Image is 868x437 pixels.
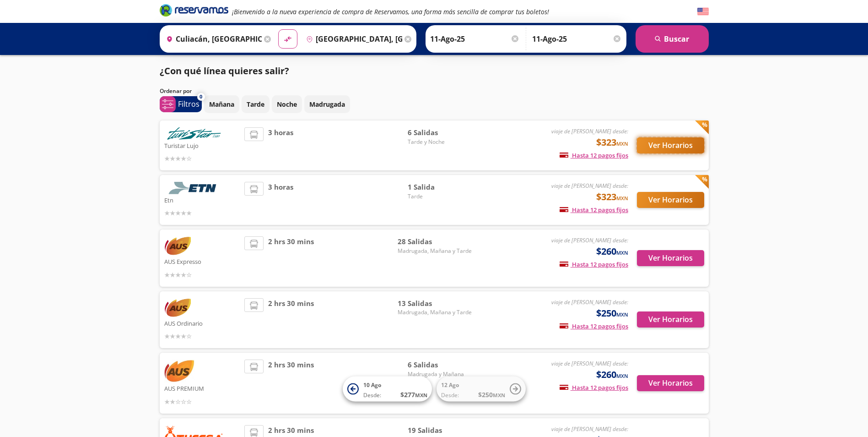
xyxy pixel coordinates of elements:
button: Ver Horarios [637,250,704,266]
em: viaje de [PERSON_NAME] desde: [551,298,628,306]
button: Ver Horarios [637,311,704,328]
small: MXN [616,195,628,202]
span: 2 hrs 30 mins [268,298,314,342]
p: AUS PREMIUM [164,382,240,393]
span: Hasta 12 pagos fijos [560,260,628,268]
button: Ver Horarios [637,375,704,391]
em: ¡Bienvenido a la nueva experiencia de compra de Reservamos, una forma más sencilla de comprar tus... [232,7,549,16]
span: 3 horas [268,127,293,164]
small: MXN [616,140,628,147]
img: AUS Ordinario [164,298,191,317]
span: 2 hrs 30 mins [268,360,314,407]
p: Tarde [247,99,264,109]
i: Brand Logo [160,3,228,17]
small: MXN [616,372,628,379]
span: $323 [596,190,628,204]
button: Madrugada [304,95,350,113]
span: 0 [199,93,202,101]
span: 28 Salidas [398,236,472,247]
span: Desde: [441,391,459,399]
button: Tarde [242,95,270,113]
p: Mañana [209,99,234,109]
span: Hasta 12 pagos fijos [560,322,628,330]
button: Mañana [204,95,239,113]
input: Buscar Destino [302,27,402,50]
em: viaje de [PERSON_NAME] desde: [551,425,628,433]
button: Ver Horarios [637,192,704,208]
span: Hasta 12 pagos fijos [560,151,628,159]
button: 12 AgoDesde:$250MXN [437,377,526,402]
img: AUS Expresso [164,236,191,256]
span: 6 Salidas [408,360,472,370]
input: Buscar Origen [162,27,262,50]
p: Noche [277,99,297,109]
p: AUS Expresso [164,256,240,267]
span: $ 250 [478,390,505,399]
p: Etn [164,194,240,205]
small: MXN [415,392,427,399]
button: English [697,6,709,17]
p: Ordenar por [160,87,192,95]
p: AUS Ordinario [164,317,240,328]
span: Hasta 12 pagos fijos [560,383,628,392]
button: Ver Horarios [637,137,704,153]
img: Etn [164,182,224,194]
p: Filtros [178,98,199,109]
button: Noche [272,95,302,113]
span: 19 Salidas [408,425,472,436]
span: 13 Salidas [398,298,472,309]
button: 0Filtros [160,96,202,112]
span: 1 Salida [408,182,472,192]
input: Elegir Fecha [430,27,520,50]
span: Tarde y Noche [408,138,472,146]
span: Desde: [363,391,381,399]
img: Turistar Lujo [164,127,224,140]
a: Brand Logo [160,3,228,20]
span: Tarde [408,192,472,201]
span: $ 277 [400,390,427,399]
p: Madrugada [309,99,345,109]
span: $323 [596,136,628,149]
small: MXN [616,249,628,256]
span: 6 Salidas [408,127,472,138]
span: Madrugada y Mañana [408,370,472,378]
p: Turistar Lujo [164,140,240,151]
small: MXN [616,311,628,318]
span: 10 Ago [363,381,381,389]
em: viaje de [PERSON_NAME] desde: [551,360,628,367]
span: 3 horas [268,182,293,218]
span: 2 hrs 30 mins [268,236,314,280]
p: ¿Con qué línea quieres salir? [160,64,289,78]
span: Hasta 12 pagos fijos [560,206,628,214]
span: Madrugada, Mañana y Tarde [398,308,472,317]
img: AUS PREMIUM [164,360,195,382]
em: viaje de [PERSON_NAME] desde: [551,127,628,135]
span: $250 [596,306,628,320]
span: Madrugada, Mañana y Tarde [398,247,472,255]
input: Opcional [532,27,622,50]
button: 10 AgoDesde:$277MXN [343,377,432,402]
em: viaje de [PERSON_NAME] desde: [551,182,628,190]
span: $260 [596,368,628,382]
small: MXN [493,392,505,399]
em: viaje de [PERSON_NAME] desde: [551,236,628,244]
span: 12 Ago [441,381,459,389]
span: $260 [596,245,628,258]
button: Buscar [636,25,709,53]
